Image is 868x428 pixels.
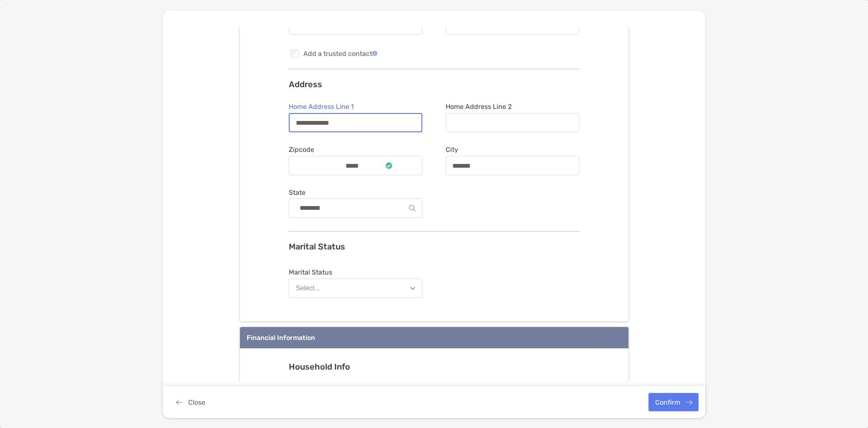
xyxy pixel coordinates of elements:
[446,119,579,126] input: Home Address Line 2
[409,205,416,211] img: Search Icon
[289,242,579,252] h3: Marital Status
[289,79,579,89] h3: Address
[303,50,377,58] span: Add a trusted contact
[289,268,422,276] span: Marital Status
[372,51,377,56] img: Add a trusted contact
[296,284,320,292] div: Select...
[446,162,579,169] input: City
[410,287,415,290] img: Open dropdown arrow
[648,393,699,411] button: Confirm
[289,189,422,196] label: State
[169,393,212,411] button: Close
[386,162,392,169] img: input is ready icon
[605,333,615,343] img: icon arrow
[446,146,579,154] span: City
[247,334,315,342] div: Financial Information
[289,146,422,154] span: Zipcode
[319,162,386,169] input: Zipcodeinput is ready icon
[289,279,422,298] button: Select...
[446,103,579,111] span: Home Address Line 2
[290,119,421,126] input: Home Address Line 1
[289,103,422,111] span: Home Address Line 1
[289,362,579,372] h3: Household Info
